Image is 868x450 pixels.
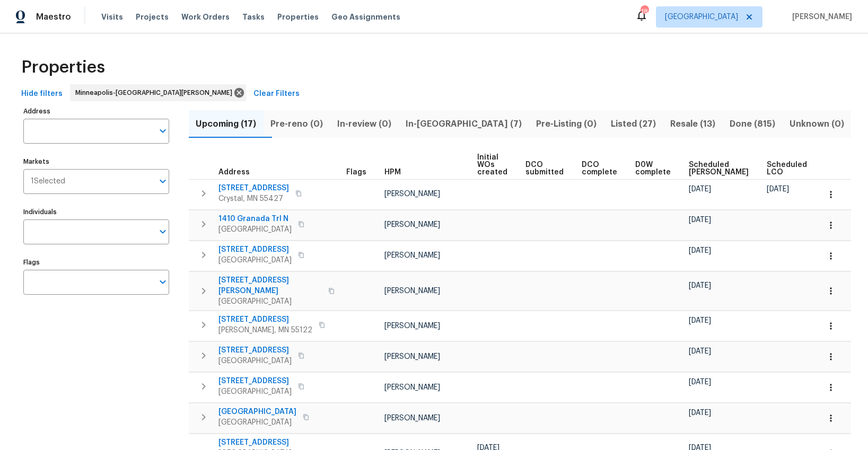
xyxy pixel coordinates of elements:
button: Open [155,224,170,239]
span: [GEOGRAPHIC_DATA] [218,386,292,397]
span: Properties [21,62,105,73]
span: Pre-Listing (0) [536,117,598,131]
span: [PERSON_NAME] [384,287,440,295]
button: Hide filters [17,84,67,104]
span: Address [218,169,250,176]
span: [DATE] [767,186,789,193]
span: [GEOGRAPHIC_DATA] [218,417,296,428]
label: Flags [23,259,169,266]
span: Resale (13) [669,117,716,131]
span: [DATE] [689,216,711,224]
span: [PERSON_NAME], MN 55122 [218,325,312,336]
label: Individuals [23,209,169,215]
span: Upcoming (17) [195,117,257,131]
span: 1 Selected [31,177,65,186]
span: [GEOGRAPHIC_DATA] [665,12,738,22]
span: [STREET_ADDRESS] [218,244,292,255]
span: [DATE] [689,409,711,417]
span: Listed (27) [610,117,656,131]
span: Clear Filters [253,87,300,101]
button: Open [155,123,170,138]
button: Clear Filters [249,84,304,104]
div: Minneapolis-[GEOGRAPHIC_DATA][PERSON_NAME] [70,84,246,101]
span: [DATE] [689,317,711,324]
span: [STREET_ADDRESS] [218,314,312,325]
div: 18 [641,6,648,17]
span: Initial WOs created [477,154,507,176]
span: Properties [277,12,319,22]
span: Flags [346,169,366,176]
span: Scheduled [PERSON_NAME] [689,161,749,176]
span: In-[GEOGRAPHIC_DATA] (7) [405,117,523,131]
span: [GEOGRAPHIC_DATA] [218,407,296,417]
span: [PERSON_NAME] [384,414,440,422]
span: [GEOGRAPHIC_DATA] [218,255,292,266]
span: [DATE] [689,378,711,386]
span: Visits [101,12,123,22]
span: [DATE] [689,186,711,193]
span: [PERSON_NAME] [788,12,852,22]
span: [DATE] [689,282,711,289]
span: D0W complete [635,161,671,176]
span: [GEOGRAPHIC_DATA] [218,296,322,307]
span: Tasks [242,13,265,21]
span: Pre-reno (0) [270,117,324,131]
span: DCO complete [582,161,617,176]
label: Address [23,108,169,114]
span: In-review (0) [337,117,392,131]
span: Geo Assignments [331,12,400,22]
span: [PERSON_NAME] [384,384,440,391]
span: [PERSON_NAME] [384,353,440,360]
span: [DATE] [689,247,711,254]
span: [STREET_ADDRESS] [218,376,292,386]
span: [GEOGRAPHIC_DATA] [218,356,292,366]
span: Scheduled LCO [767,161,807,176]
span: [GEOGRAPHIC_DATA] [218,224,292,235]
span: [STREET_ADDRESS][PERSON_NAME] [218,275,322,296]
span: Work Orders [181,12,230,22]
label: Markets [23,158,169,165]
span: Minneapolis-[GEOGRAPHIC_DATA][PERSON_NAME] [75,87,236,98]
span: [PERSON_NAME] [384,322,440,330]
span: Unknown (0) [788,117,845,131]
span: [PERSON_NAME] [384,190,440,198]
span: [STREET_ADDRESS] [218,437,322,448]
span: 1410 Granada Trl N [218,214,292,224]
span: [DATE] [689,348,711,355]
span: Projects [136,12,169,22]
span: Maestro [36,12,71,22]
span: HPM [384,169,401,176]
span: Hide filters [21,87,63,101]
span: [STREET_ADDRESS] [218,345,292,356]
span: DCO submitted [525,161,564,176]
span: [STREET_ADDRESS] [218,183,289,193]
button: Open [155,174,170,189]
span: Done (815) [729,117,776,131]
button: Open [155,275,170,289]
span: Crystal, MN 55427 [218,193,289,204]
span: [PERSON_NAME] [384,252,440,259]
span: [PERSON_NAME] [384,221,440,228]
